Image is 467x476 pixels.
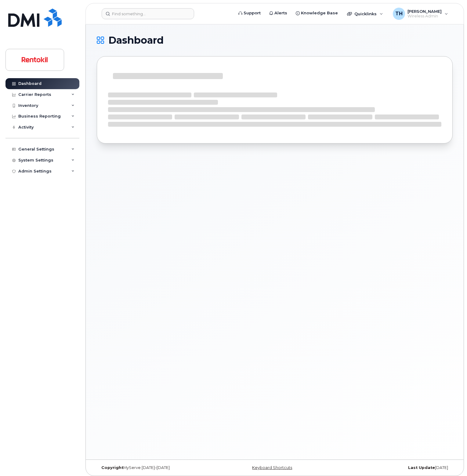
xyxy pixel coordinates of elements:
a: Keyboard Shortcuts [252,465,292,470]
strong: Copyright [101,465,123,470]
div: [DATE] [334,465,453,470]
strong: Last Update [408,465,435,470]
div: MyServe [DATE]–[DATE] [97,465,215,470]
span: Dashboard [108,36,164,45]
